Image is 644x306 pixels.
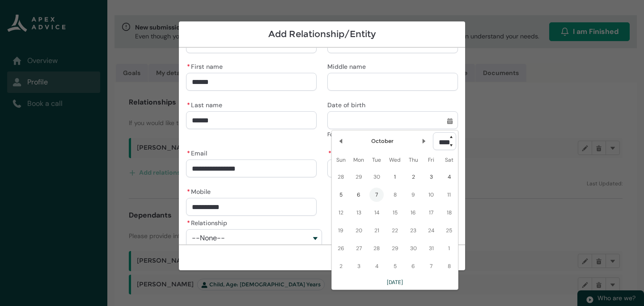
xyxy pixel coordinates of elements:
td: 2025-10-02 [404,168,422,186]
div: Format: [DATE] [327,130,458,139]
button: Previous Month [334,134,348,148]
td: 2025-10-27 [350,239,368,257]
td: 2025-10-29 [386,239,404,257]
td: 2025-10-30 [404,239,422,257]
td: 2025-09-28 [332,168,350,186]
span: 15 [388,205,402,220]
span: 13 [352,205,366,220]
span: 14 [369,205,384,220]
span: 28 [334,170,348,184]
abbr: Thursday [409,156,418,163]
h1: Add Relationship/Entity [186,29,458,40]
td: 2025-10-28 [368,239,386,257]
span: 18 [442,205,456,220]
label: Date of birth [327,99,369,109]
h2: October [371,137,394,146]
td: 2025-10-16 [404,204,422,222]
span: 22 [388,223,402,238]
td: 2025-10-21 [368,222,386,239]
span: 26 [334,241,348,256]
span: 17 [424,205,438,220]
td: 2025-09-30 [368,168,386,186]
div: Date picker: October [331,130,458,290]
td: 2025-10-09 [404,186,422,204]
abbr: required [187,219,190,227]
td: 2025-10-10 [422,186,440,204]
span: 4 [442,170,456,184]
span: 29 [352,170,366,184]
span: 1 [442,241,456,256]
span: 29 [388,241,402,256]
td: 2025-10-22 [386,222,404,239]
span: 16 [406,205,420,220]
td: 2025-10-24 [422,222,440,239]
td: 2025-10-05 [332,186,350,204]
td: 2025-10-12 [332,204,350,222]
td: 2025-10-06 [350,186,368,204]
span: 30 [406,241,420,256]
span: 31 [424,241,438,256]
td: 2025-09-29 [350,168,368,186]
td: 2025-10-07 [368,186,386,204]
span: 10 [424,188,438,202]
td: 2025-10-18 [440,204,458,222]
span: 3 [424,170,438,184]
abbr: Saturday [445,156,453,163]
abbr: Tuesday [372,156,381,163]
label: Relationship [186,217,231,227]
td: 2025-10-15 [386,204,404,222]
td: 2025-10-26 [332,239,350,257]
span: 27 [352,241,366,256]
abbr: required [328,149,331,157]
abbr: required [187,101,190,109]
span: 7 [369,188,384,202]
abbr: Sunday [336,156,346,163]
td: 2025-10-11 [440,186,458,204]
abbr: Monday [353,156,364,163]
td: 2025-10-13 [350,204,368,222]
abbr: required [187,188,190,196]
span: 23 [406,223,420,238]
td: 2025-10-23 [404,222,422,239]
span: 11 [442,188,456,202]
td: 2025-10-31 [422,239,440,257]
td: 2025-10-01 [386,168,404,186]
td: 2025-10-03 [422,168,440,186]
label: First name [186,60,226,71]
span: 1 [388,170,402,184]
span: 30 [369,170,384,184]
span: 8 [388,188,402,202]
abbr: required [187,149,190,157]
span: 5 [334,188,348,202]
span: 25 [442,223,456,238]
span: 19 [334,223,348,238]
span: 6 [352,188,366,202]
span: 21 [369,223,384,238]
label: Country code [327,147,376,158]
td: 2025-11-01 [440,239,458,257]
button: Next Month [417,134,431,148]
td: 2025-10-25 [440,222,458,239]
td: 2025-10-04 [440,168,458,186]
span: 28 [369,241,384,256]
label: Middle name [327,60,369,71]
span: 24 [424,223,438,238]
label: Last name [186,99,226,109]
abbr: Friday [428,156,434,163]
abbr: required [187,63,190,71]
span: 12 [334,205,348,220]
span: 9 [406,188,420,202]
td: 2025-10-17 [422,204,440,222]
button: Country code [327,159,458,177]
td: 2025-10-19 [332,222,350,239]
span: --None-- [192,234,225,242]
td: 2025-10-08 [386,186,404,204]
span: 20 [352,223,366,238]
label: Mobile [186,185,214,196]
label: Email [186,147,211,158]
button: Relationship [186,229,322,247]
td: 2025-10-14 [368,204,386,222]
span: 2 [406,170,420,184]
abbr: Wednesday [389,156,401,163]
td: 2025-10-20 [350,222,368,239]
